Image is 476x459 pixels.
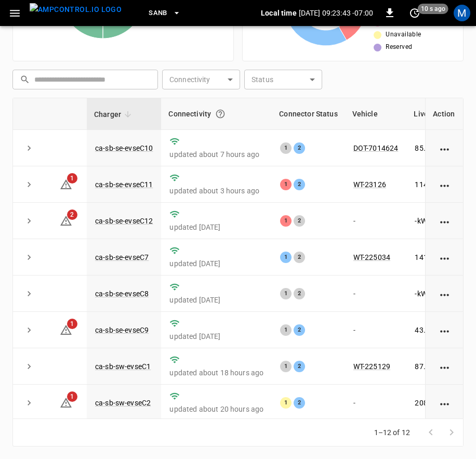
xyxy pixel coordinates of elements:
[280,142,292,154] div: 1
[415,325,444,335] p: 43.30 kW
[169,295,263,305] p: updated [DATE]
[211,104,230,123] button: Connection between the charger and our software.
[438,325,451,335] div: action cell options
[95,144,153,152] a: ca-sb-se-evseC10
[21,250,37,265] button: expand row
[280,252,292,263] div: 1
[169,331,263,342] p: updated [DATE]
[415,398,448,408] p: 208.80 kW
[169,149,263,160] p: updated about 7 hours ago
[169,404,263,414] p: updated about 20 hours ago
[149,7,167,19] span: SanB
[415,252,448,263] p: 141.10 kW
[21,395,37,411] button: expand row
[353,253,390,261] a: WT-225034
[60,398,72,406] a: 1
[415,361,444,372] p: 87.50 kW
[294,397,305,409] div: 2
[280,324,292,336] div: 1
[21,213,37,229] button: expand row
[353,144,399,152] a: DOT-7014624
[345,312,407,348] td: -
[294,142,305,154] div: 2
[272,98,345,130] th: Connector Status
[294,361,305,372] div: 2
[95,253,149,261] a: ca-sb-se-evseC7
[345,203,407,239] td: -
[438,252,451,263] div: action cell options
[169,222,263,232] p: updated [DATE]
[345,385,407,421] td: -
[294,215,305,227] div: 2
[280,361,292,372] div: 1
[415,252,475,263] div: / 360 kW
[454,5,470,21] div: profile-icon
[438,216,451,226] div: action cell options
[386,30,421,40] span: Unavailable
[21,286,37,301] button: expand row
[415,179,448,190] p: 114.50 kW
[415,179,475,190] div: / 360 kW
[415,361,475,372] div: / 360 kW
[169,186,263,196] p: updated about 3 hours ago
[406,5,423,21] button: set refresh interval
[418,4,448,14] span: 10 s ago
[415,325,475,335] div: / 360 kW
[95,399,151,407] a: ca-sb-sw-evseC2
[60,325,72,334] a: 1
[21,177,37,192] button: expand row
[21,359,37,374] button: expand row
[438,288,451,299] div: action cell options
[67,391,77,402] span: 1
[67,173,77,183] span: 1
[21,140,37,156] button: expand row
[21,322,37,338] button: expand row
[67,319,77,329] span: 1
[415,288,427,299] p: - kW
[438,361,451,372] div: action cell options
[415,216,475,226] div: / 360 kW
[438,179,451,190] div: action cell options
[345,276,407,312] td: -
[353,362,390,371] a: WT-225129
[438,398,451,408] div: action cell options
[280,397,292,409] div: 1
[261,8,297,18] p: Local time
[168,104,265,123] div: Connectivity
[345,98,407,130] th: Vehicle
[94,108,135,121] span: Charger
[30,3,122,16] img: ampcontrol.io logo
[415,288,475,299] div: / 360 kW
[280,215,292,227] div: 1
[415,143,444,153] p: 85.10 kW
[60,216,72,225] a: 2
[386,42,412,53] span: Reserved
[280,288,292,299] div: 1
[415,143,475,153] div: / 360 kW
[67,209,77,220] span: 2
[438,143,451,153] div: action cell options
[294,288,305,299] div: 2
[280,179,292,190] div: 1
[294,252,305,263] div: 2
[169,258,263,269] p: updated [DATE]
[60,179,72,188] a: 1
[95,326,149,334] a: ca-sb-se-evseC9
[95,290,149,298] a: ca-sb-se-evseC8
[95,180,153,189] a: ca-sb-se-evseC11
[353,180,386,189] a: WT-23126
[299,8,373,18] p: [DATE] 09:23:43 -07:00
[169,368,263,378] p: updated about 18 hours ago
[415,216,427,226] p: - kW
[374,427,411,438] p: 1–12 of 12
[415,398,475,408] div: / 360 kW
[294,179,305,190] div: 2
[95,362,151,371] a: ca-sb-sw-evseC1
[144,3,185,23] button: SanB
[294,324,305,336] div: 2
[95,217,153,225] a: ca-sb-se-evseC12
[425,98,463,130] th: Action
